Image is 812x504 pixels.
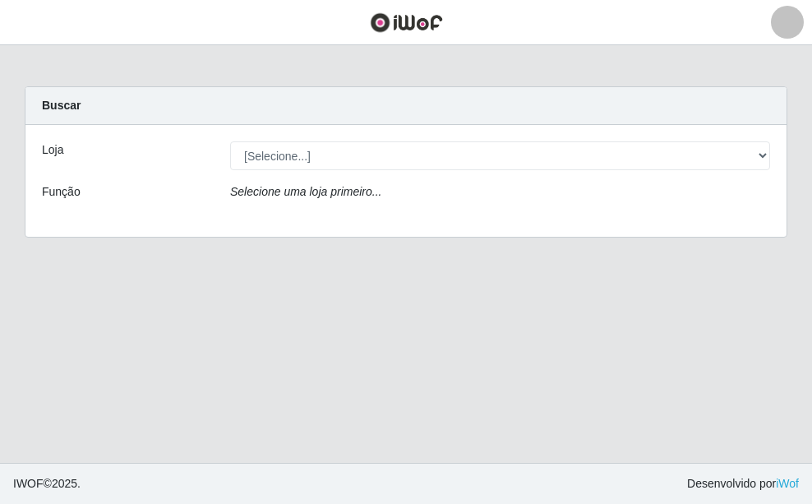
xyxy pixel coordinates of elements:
[13,475,81,492] span: © 2025 .
[13,477,44,490] span: IWOF
[776,477,799,490] a: iWof
[42,99,81,112] strong: Buscar
[42,183,81,201] label: Função
[370,12,443,33] img: CoreUI Logo
[230,185,381,198] i: Selecione uma loja primeiro...
[687,475,799,492] span: Desenvolvido por
[42,141,63,159] label: Loja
